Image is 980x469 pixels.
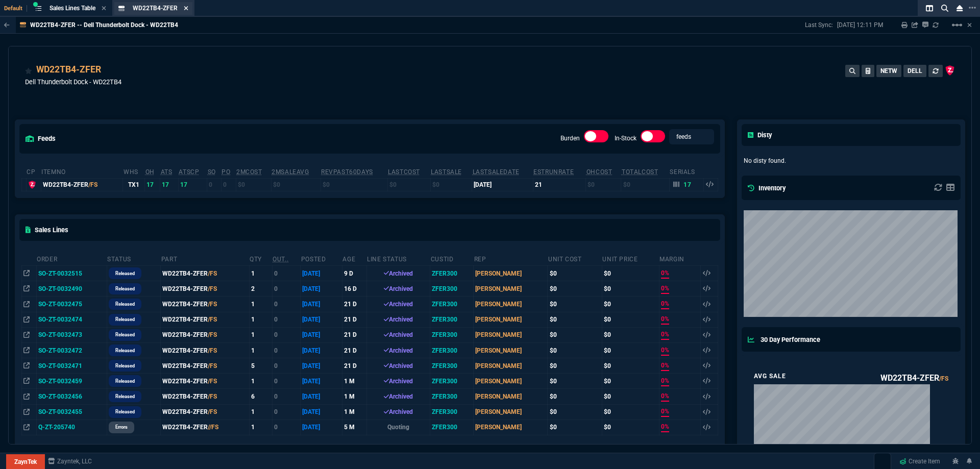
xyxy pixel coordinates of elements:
td: WD22TB4-ZFER [161,312,250,327]
span: 0% [661,376,669,386]
td: 1 [249,266,272,281]
span: 0% [661,391,669,402]
div: $0 [550,407,600,416]
th: Serials [669,164,704,179]
div: WD22TB4-ZFER [36,63,101,76]
td: WD22TB4-ZFER [161,374,250,389]
th: ItemNo [41,164,123,179]
td: ZFER300 [430,297,474,312]
button: DELL [903,65,926,77]
td: [PERSON_NAME] [474,342,548,358]
span: 0% [661,407,669,417]
div: In-Stock [641,130,665,146]
span: 0% [661,314,669,325]
nx-icon: Open In Opposite Panel [23,347,30,354]
div: $0 [550,361,600,371]
td: WD22TB4-ZFER [161,404,250,419]
th: Unit Price [602,251,659,266]
td: 1 [249,374,272,389]
span: 0% [661,268,669,279]
td: ZFER300 [430,312,474,327]
div: $0 [550,284,600,293]
td: WD22TB4-ZFER [161,266,250,281]
td: [PERSON_NAME] [474,266,548,281]
td: 21 [533,178,586,191]
p: Released [115,392,135,401]
td: [PERSON_NAME] [474,389,548,404]
td: $0 [387,178,430,191]
p: Released [115,347,135,355]
td: $0 [602,374,659,389]
div: Archived [369,346,428,355]
td: 0 [272,312,301,327]
td: SO-ZT-0032456 [36,389,107,404]
td: $0 [602,312,659,327]
span: Default [4,5,27,12]
p: Released [115,362,135,370]
td: [DATE] [301,342,342,358]
td: 0 [272,297,301,312]
td: $0 [602,342,659,358]
td: 9 D [342,266,366,281]
nx-icon: Open In Opposite Panel [23,270,30,277]
td: 21 D [342,327,366,342]
td: TX1 [123,178,145,191]
span: 0% [661,284,669,294]
th: age [342,251,366,266]
td: 0 [272,281,301,297]
th: Rep [474,251,548,266]
span: /FS [88,181,97,188]
td: WD22TB4-ZFER [161,327,250,342]
div: Archived [369,300,428,309]
span: 0% [661,345,669,356]
p: Released [115,408,135,416]
td: [DATE] [301,327,342,342]
label: Burden [560,135,580,142]
td: 6 [249,389,272,404]
td: 0 [272,266,301,281]
div: WD22TB4-ZFER [43,180,121,189]
td: 1 M [342,374,366,389]
abbr: Total units on open Sales Orders [208,168,216,176]
td: [DATE] [301,389,342,404]
td: ZFER300 [430,374,474,389]
td: [DATE] [301,358,342,374]
a: Hide Workbench [967,21,972,29]
nx-icon: Close Tab [102,5,106,13]
td: [PERSON_NAME] [474,281,548,297]
th: cp [26,164,41,179]
td: [DATE] [301,312,342,327]
td: $0 [236,178,271,191]
td: WD22TB4-ZFER [161,297,250,312]
td: 0 [272,342,301,358]
span: /FS [208,270,217,277]
td: 2 [249,281,272,297]
td: $0 [602,404,659,419]
div: $0 [550,392,600,401]
td: 21 D [342,297,366,312]
span: /FS [208,362,217,369]
abbr: Avg cost of all PO invoices for 2 months [236,168,262,176]
th: Order [36,251,107,266]
td: $0 [430,178,472,191]
p: No disty found. [744,156,959,165]
td: [DATE] [301,281,342,297]
div: $0 [550,346,600,355]
th: Unit Cost [548,251,602,266]
td: 1 [249,342,272,358]
nx-icon: Open In Opposite Panel [23,378,30,385]
td: $0 [602,266,659,281]
h5: feeds [26,134,56,143]
td: $0 [271,178,321,191]
td: 17 [145,178,160,191]
span: WD22TB4-ZFER [133,5,178,12]
div: $0 [550,269,600,278]
td: 5 [249,358,272,374]
div: Archived [369,315,428,324]
td: Q-ZT-205740 [36,419,107,435]
td: 0 [272,358,301,374]
td: ZFER300 [430,419,474,435]
td: SO-ZT-0032455 [36,404,107,419]
nx-icon: Open In Opposite Panel [23,408,30,415]
td: [PERSON_NAME] [474,419,548,435]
